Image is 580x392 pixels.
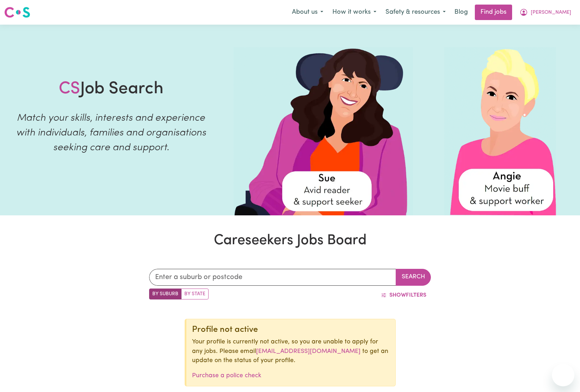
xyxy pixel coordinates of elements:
label: Search by suburb/post code [149,289,181,299]
a: Careseekers logo [4,4,30,20]
a: Purchase a police check [192,373,261,379]
span: Show [389,292,406,298]
a: Find jobs [475,5,512,20]
iframe: Button to launch messaging window, conversation in progress [552,364,574,386]
p: Match your skills, interests and experience with individuals, families and organisations seeking ... [8,111,214,155]
button: How it works [328,5,381,20]
h1: Job Search [59,79,164,100]
a: Blog [450,5,472,20]
img: Careseekers logo [4,6,30,19]
span: CS [59,81,80,97]
button: My Account [515,5,576,20]
a: [EMAIL_ADDRESS][DOMAIN_NAME] [256,348,361,354]
div: Profile not active [192,325,390,335]
button: ShowFilters [376,289,431,302]
button: Search [396,269,431,286]
p: Your profile is currently not active, so you are unable to apply for any jobs. Please email to ge... [192,337,390,365]
label: Search by state [181,289,209,299]
button: About us [287,5,328,20]
button: Safety & resources [381,5,450,20]
span: [PERSON_NAME] [531,9,571,17]
input: Enter a suburb or postcode [149,269,396,286]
